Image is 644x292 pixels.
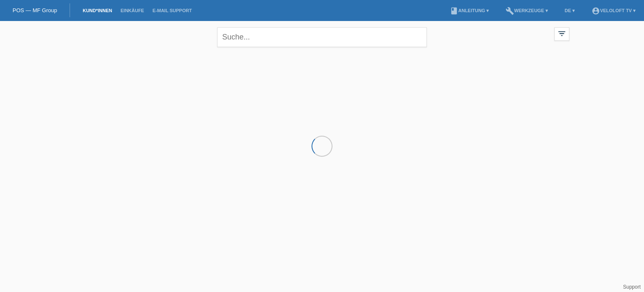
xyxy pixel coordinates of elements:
a: Einkäufe [116,8,148,13]
input: Suche... [217,27,427,47]
a: E-Mail Support [148,8,196,13]
a: account_circleVeloLoft TV ▾ [587,8,640,13]
a: POS — MF Group [13,7,57,13]
i: build [506,7,514,15]
a: bookAnleitung ▾ [446,8,493,13]
a: Support [623,284,641,290]
a: buildWerkzeuge ▾ [501,8,552,13]
i: filter_list [557,29,566,38]
a: DE ▾ [561,8,579,13]
i: book [450,7,458,15]
a: Kund*innen [78,8,116,13]
i: account_circle [592,7,600,15]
